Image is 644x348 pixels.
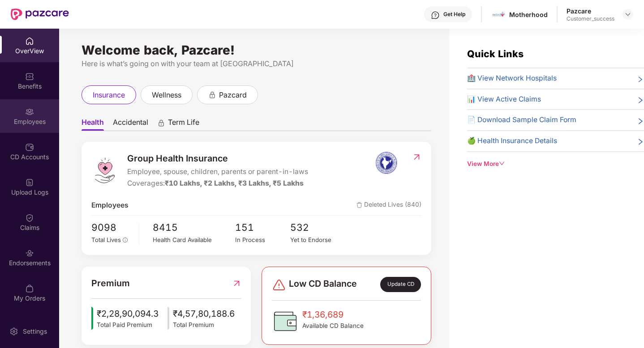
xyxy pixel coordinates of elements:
[153,235,235,245] div: Health Card Available
[380,277,421,292] div: Update CD
[637,96,644,105] span: right
[443,11,465,18] div: Get Help
[637,116,644,126] span: right
[467,159,644,169] div: View More
[91,157,118,184] img: logo
[167,307,169,330] img: icon
[127,152,308,166] span: Group Health Insurance
[290,220,345,235] span: 532
[97,307,159,320] span: ₹2,28,90,094.3
[25,37,34,46] img: svg+xml;base64,PHN2ZyBpZD0iSG9tZSIgeG1sbnM9Imh0dHA6Ly93d3cudzMub3JnLzIwMDAvc3ZnIiB3aWR0aD0iMjAiIG...
[467,94,541,105] span: 📊 View Active Claims
[412,153,421,161] img: RedirectIcon
[25,178,34,187] img: svg+xml;base64,PHN2ZyBpZD0iVXBsb2FkX0xvZ3MiIGRhdGEtbmFtZT0iVXBsb2FkIExvZ3MiIHhtbG5zPSJodHRwOi8vd3...
[165,179,304,187] span: ₹10 Lakhs, ₹2 Lakhs, ₹3 Lakhs, ₹5 Lakhs
[624,11,631,18] img: svg+xml;base64,PHN2ZyBpZD0iRHJvcGRvd24tMzJ4MzIiIHhtbG5zPSJodHRwOi8vd3d3LnczLm9yZy8yMDAwL3N2ZyIgd2...
[272,278,286,292] img: svg+xml;base64,PHN2ZyBpZD0iRGFuZ2VyLTMyeDMyIiB4bWxucz0iaHR0cDovL3d3dy53My5vcmcvMjAwMC9zdmciIHdpZH...
[369,152,403,174] img: insurerIcon
[82,47,431,54] div: Welcome back, Pazcare!
[11,8,69,20] img: New Pazcare Logo
[9,327,18,336] img: svg+xml;base64,PHN2ZyBpZD0iU2V0dGluZy0yMHgyMCIgeG1sbnM9Imh0dHA6Ly93d3cudzMub3JnLzIwMDAvc3ZnIiB3aW...
[289,277,357,292] span: Low CD Balance
[219,89,247,101] span: pazcard
[153,220,235,235] span: 8415
[91,307,93,330] img: icon
[431,11,440,20] img: svg+xml;base64,PHN2ZyBpZD0iSGVscC0zMngzMiIgeG1sbnM9Imh0dHA6Ly93d3cudzMub3JnLzIwMDAvc3ZnIiB3aWR0aD...
[567,15,614,22] div: Customer_success
[235,235,290,245] div: In Process
[127,166,308,178] span: Employee, spouse, children, parents or parent-in-laws
[91,220,133,235] span: 9098
[467,48,524,59] span: Quick Links
[467,115,576,126] span: 📄 Download Sample Claim Form
[91,276,130,290] span: Premium
[637,75,644,84] span: right
[356,202,362,208] img: deleteIcon
[97,320,159,330] span: Total Paid Premium
[82,58,431,69] div: Here is what’s going on with your team at [GEOGRAPHIC_DATA]
[127,178,308,189] div: Coverages:
[91,200,129,211] span: Employees
[208,90,216,98] div: animation
[91,236,121,243] span: Total Lives
[20,327,50,336] div: Settings
[637,137,644,147] span: right
[302,321,364,331] span: Available CD Balance
[82,118,104,131] span: Health
[152,89,181,101] span: wellness
[235,220,290,235] span: 151
[25,107,34,116] img: svg+xml;base64,PHN2ZyBpZD0iRW1wbG95ZWVzIiB4bWxucz0iaHR0cDovL3d3dy53My5vcmcvMjAwMC9zdmciIHdpZHRoPS...
[25,143,34,152] img: svg+xml;base64,PHN2ZyBpZD0iQ0RfQWNjb3VudHMiIGRhdGEtbmFtZT0iQ0QgQWNjb3VudHMiIHhtbG5zPSJodHRwOi8vd3...
[173,307,235,320] span: ₹4,57,80,188.6
[232,276,241,290] img: RedirectIcon
[290,235,345,245] div: Yet to Endorse
[302,308,364,321] span: ₹1,36,689
[492,8,505,21] img: motherhood%20_%20logo.png
[93,89,125,101] span: insurance
[467,73,557,84] span: 🏥 View Network Hospitals
[157,119,165,127] div: animation
[567,7,614,15] div: Pazcare
[467,136,557,147] span: 🍏 Health Insurance Details
[25,249,34,258] img: svg+xml;base64,PHN2ZyBpZD0iRW5kb3JzZW1lbnRzIiB4bWxucz0iaHR0cDovL3d3dy53My5vcmcvMjAwMC9zdmciIHdpZH...
[272,308,299,335] img: CDBalanceIcon
[113,118,148,131] span: Accidental
[25,72,34,81] img: svg+xml;base64,PHN2ZyBpZD0iQmVuZWZpdHMiIHhtbG5zPSJodHRwOi8vd3d3LnczLm9yZy8yMDAwL3N2ZyIgd2lkdGg9Ij...
[509,10,548,19] div: Motherhood
[123,238,128,243] span: info-circle
[356,200,421,211] span: Deleted Lives (840)
[173,320,235,330] span: Total Premium
[499,161,505,167] span: down
[25,284,34,293] img: svg+xml;base64,PHN2ZyBpZD0iTXlfT3JkZXJzIiBkYXRhLW5hbWU9Ik15IE9yZGVycyIgeG1sbnM9Imh0dHA6Ly93d3cudz...
[25,213,34,222] img: svg+xml;base64,PHN2ZyBpZD0iQ2xhaW0iIHhtbG5zPSJodHRwOi8vd3d3LnczLm9yZy8yMDAwL3N2ZyIgd2lkdGg9IjIwIi...
[168,118,199,131] span: Term Life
